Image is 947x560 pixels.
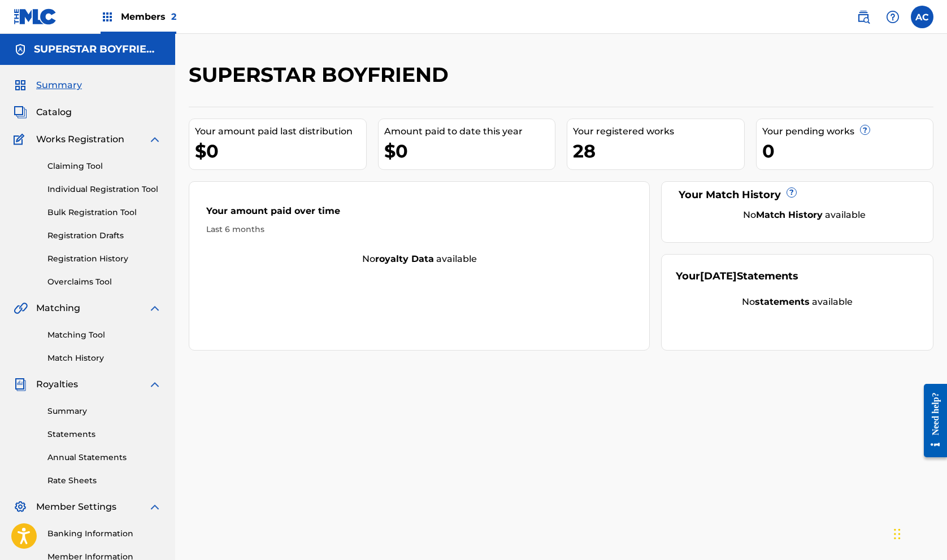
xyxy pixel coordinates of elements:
[14,133,28,146] img: Works Registration
[881,6,904,28] div: Help
[36,106,72,119] span: Catalog
[206,204,632,224] div: Your amount paid over time
[47,452,162,463] a: Annual Statements
[36,500,116,514] span: Member Settings
[894,517,901,551] div: Drag
[195,138,366,164] div: $0
[14,78,27,92] img: Summary
[915,375,947,466] iframe: Resource Center
[148,133,162,146] img: expand
[787,188,796,197] span: ?
[47,405,162,417] a: Summary
[47,230,162,242] a: Registration Drafts
[189,62,454,88] h2: SUPERSTAR BOYFRIEND
[47,207,162,218] a: Bulk Registration Tool
[206,224,632,235] div: Last 6 months
[14,106,27,119] img: Catalog
[148,500,162,514] img: expand
[148,301,162,315] img: expand
[14,78,82,92] a: SummarySummary
[34,43,162,56] h5: SUPERSTAR BOYFRIEND
[14,106,72,119] a: CatalogCatalog
[857,10,870,24] img: search
[890,506,947,560] iframe: Chat Widget
[762,138,933,164] div: 0
[573,138,744,164] div: 28
[36,378,78,391] span: Royalties
[14,43,27,56] img: Accounts
[47,329,162,341] a: Matching Tool
[14,8,57,25] img: MLC Logo
[47,160,162,172] a: Claiming Tool
[148,378,162,391] img: expand
[47,183,162,195] a: Individual Registration Tool
[384,125,555,138] div: Amount paid to date this year
[36,78,82,92] span: Summary
[14,378,27,391] img: Royalties
[189,252,649,266] div: No available
[36,133,124,146] span: Works Registration
[101,10,114,24] img: Top Rightsholders
[47,475,162,487] a: Rate Sheets
[700,270,737,282] span: [DATE]
[171,11,176,22] span: 2
[676,187,919,203] div: Your Match History
[14,301,28,315] img: Matching
[573,125,744,138] div: Your registered works
[14,500,27,514] img: Member Settings
[375,253,434,264] strong: royalty data
[861,125,870,134] span: ?
[690,208,919,222] div: No available
[195,125,366,138] div: Your amount paid last distribution
[886,10,900,24] img: help
[676,269,798,284] div: Your Statements
[121,10,176,23] span: Members
[756,209,823,220] strong: Match History
[852,6,875,28] a: Public Search
[36,301,80,315] span: Matching
[47,352,162,364] a: Match History
[47,428,162,440] a: Statements
[762,125,933,138] div: Your pending works
[47,276,162,288] a: Overclaims Tool
[755,296,810,307] strong: statements
[384,138,555,164] div: $0
[676,295,919,309] div: No available
[47,253,162,265] a: Registration History
[911,6,933,28] div: User Menu
[47,528,162,540] a: Banking Information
